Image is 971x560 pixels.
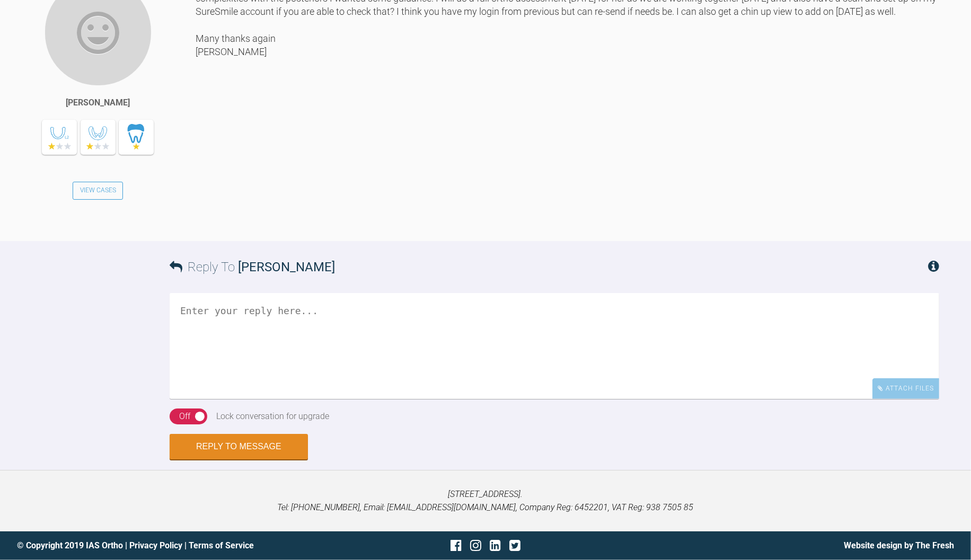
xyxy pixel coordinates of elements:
[17,539,329,553] div: © Copyright 2019 IAS Ortho | |
[170,434,308,459] button: Reply to Message
[17,487,954,514] p: [STREET_ADDRESS]. Tel: [PHONE_NUMBER], Email: [EMAIL_ADDRESS][DOMAIN_NAME], Company Reg: 6452201,...
[189,540,254,550] a: Terms of Service
[872,378,939,399] div: Attach Files
[844,540,954,550] a: Website design by The Fresh
[73,182,123,200] a: View Cases
[129,540,182,550] a: Privacy Policy
[179,410,190,423] div: Off
[170,257,335,277] h3: Reply To
[66,96,130,110] div: [PERSON_NAME]
[238,260,335,274] span: [PERSON_NAME]
[217,410,330,423] div: Lock conversation for upgrade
